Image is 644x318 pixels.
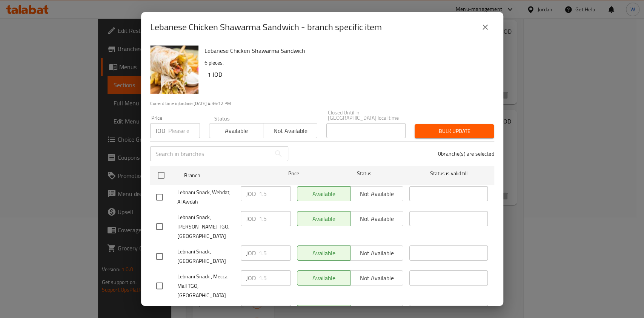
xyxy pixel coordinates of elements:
button: close [476,18,494,36]
input: Please enter price [259,211,291,226]
span: Price [269,169,319,178]
span: Not available [266,125,314,136]
span: Lebnani Snack, [GEOGRAPHIC_DATA] [177,247,235,266]
p: JOD [246,214,256,223]
span: Status [325,169,403,178]
button: Bulk update [415,124,494,138]
h2: Lebanese Chicken Shawarma Sandwich - branch specific item [150,21,382,33]
span: Lebnani Snack, Wehdat, Al Awdah [177,188,235,207]
p: Current time in Jordan is [DATE] 4:36:12 PM [150,100,494,107]
input: Please enter price [259,270,291,286]
input: Please enter price [168,123,200,138]
span: Available [212,125,260,136]
span: Bulk update [421,127,488,136]
p: 6 pieces. [204,58,488,68]
span: Lebnani Snack, [PERSON_NAME] TGO,[GEOGRAPHIC_DATA] [177,213,235,241]
p: JOD [246,273,256,282]
span: Status is valid till [409,169,488,178]
input: Please enter price [259,245,291,261]
p: JOD [155,126,165,135]
p: 0 branche(s) are selected [438,150,494,157]
img: Lebanese Chicken Shawarma Sandwich [150,45,198,94]
button: Available [209,123,263,138]
input: Please enter price [259,186,291,201]
h6: 1 JOD [207,69,488,80]
button: Not available [263,123,317,138]
input: Search in branches [150,146,271,161]
span: Lebnani Snack , Mecca Mall TGO,[GEOGRAPHIC_DATA] [177,272,235,300]
p: JOD [246,249,256,258]
span: Branch [184,171,263,180]
p: JOD [246,189,256,198]
h6: Lebanese Chicken Shawarma Sandwich [204,45,488,56]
